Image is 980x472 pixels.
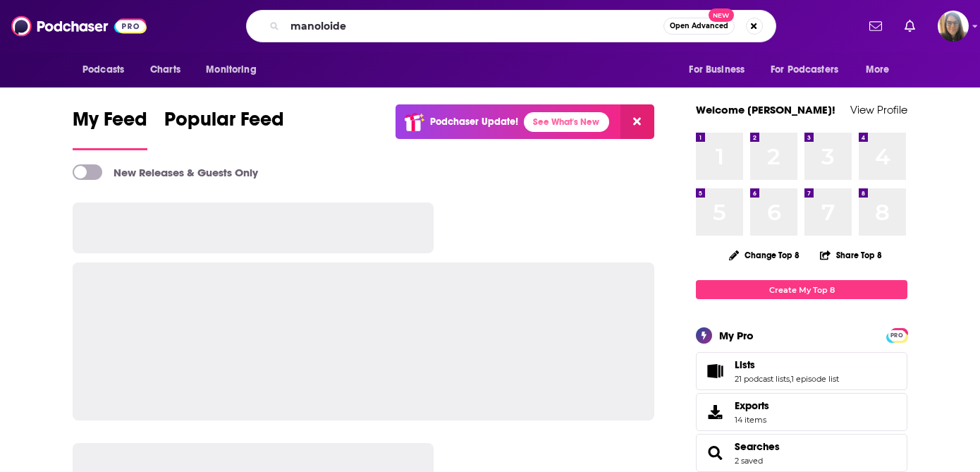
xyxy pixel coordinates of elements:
[938,11,969,42] img: User Profile
[888,330,905,341] span: PRO
[938,11,969,42] button: Show profile menu
[696,352,907,390] span: Lists
[735,415,769,425] span: 14 items
[866,60,890,80] span: More
[735,399,769,412] span: Exports
[196,56,274,83] button: open menu
[689,60,745,80] span: For Business
[735,456,763,466] a: 2 saved
[246,10,776,42] div: Search podcasts, credits, & more...
[73,107,147,150] a: My Feed
[679,56,762,83] button: open menu
[735,358,839,371] a: Lists
[73,107,147,140] span: My Feed
[663,18,735,35] button: Open AdvancedNew
[790,374,791,384] span: ,
[771,60,838,80] span: For Podcasters
[721,246,808,264] button: Change Top 8
[150,60,180,80] span: Charts
[206,60,256,80] span: Monitoring
[670,23,728,30] span: Open Advanced
[73,164,258,180] a: New Releases & Guests Only
[141,56,189,83] a: Charts
[701,361,729,381] a: Lists
[735,374,790,384] a: 21 podcast lists
[864,14,888,38] a: Show notifications dropdown
[73,56,142,83] button: open menu
[524,112,609,132] a: See What's New
[696,103,835,116] a: Welcome [PERSON_NAME]!
[709,8,734,22] span: New
[164,107,284,140] span: Popular Feed
[899,14,921,38] a: Show notifications dropdown
[696,280,907,299] a: Create My Top 8
[938,11,969,42] span: Logged in as akolesnik
[856,56,907,83] button: open menu
[735,358,755,371] span: Lists
[761,56,859,83] button: open menu
[430,116,518,128] p: Podchaser Update!
[701,443,729,463] a: Searches
[285,15,663,37] input: Search podcasts, credits, & more...
[696,393,907,431] a: Exports
[696,434,907,472] span: Searches
[701,402,729,422] span: Exports
[850,103,907,116] a: View Profile
[888,329,905,340] a: PRO
[791,374,839,384] a: 1 episode list
[819,241,883,269] button: Share Top 8
[719,329,754,342] div: My Pro
[735,440,780,453] a: Searches
[82,60,124,80] span: Podcasts
[11,13,147,40] img: Podchaser - Follow, Share and Rate Podcasts
[164,107,284,150] a: Popular Feed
